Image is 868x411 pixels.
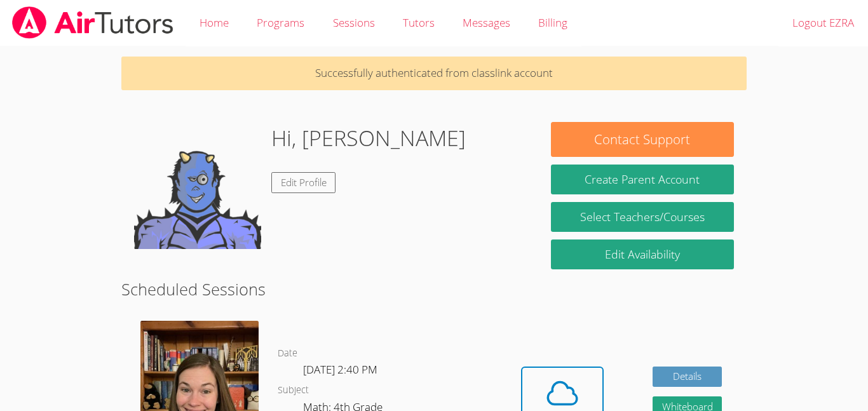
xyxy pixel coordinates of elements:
a: Details [653,367,722,387]
h1: Hi, [PERSON_NAME] [271,122,466,154]
span: [DATE] 2:40 PM [303,362,377,377]
a: Edit Availability [551,239,734,269]
span: Messages [463,15,510,30]
a: Select Teachers/Courses [551,202,734,232]
h2: Scheduled Sessions [121,277,747,301]
dt: Subject [278,382,309,398]
img: airtutors_banner-c4298cdbf04f3fff15de1276eac7730deb9818008684d7c2e4769d2f7ddbe033.png [11,6,175,39]
p: Successfully authenticated from classlink account [121,57,747,90]
img: default.png [134,122,261,249]
button: Contact Support [551,122,734,157]
a: Edit Profile [271,172,336,193]
button: Create Parent Account [551,165,734,194]
dt: Date [278,346,297,361]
